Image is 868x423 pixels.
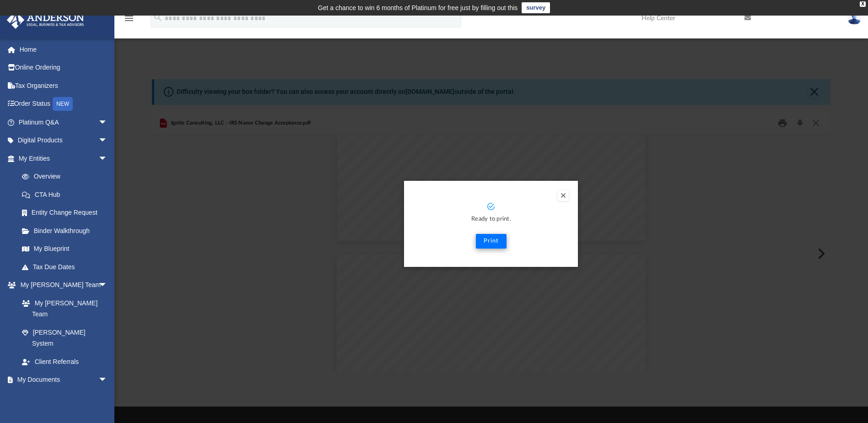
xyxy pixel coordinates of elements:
a: Overview [13,168,121,186]
div: Preview [152,111,830,372]
i: search [153,12,163,22]
a: Tax Due Dates [13,258,121,276]
a: survey [522,2,550,13]
span: arrow_drop_down [98,149,117,168]
img: User Pic [847,11,861,25]
button: Print [476,234,507,249]
a: My [PERSON_NAME] Teamarrow_drop_down [6,276,117,294]
p: Ready to print. [413,214,569,225]
a: Tax Organizers [6,76,121,95]
a: Order StatusNEW [6,95,121,114]
div: close [860,1,866,7]
span: arrow_drop_down [98,371,117,390]
a: Client Referrals [13,352,117,371]
a: Platinum Q&Aarrow_drop_down [6,113,121,131]
span: arrow_drop_down [98,276,117,295]
a: Online Ordering [6,59,121,77]
div: NEW [53,97,73,111]
span: arrow_drop_down [98,113,117,132]
a: Box [13,389,112,407]
div: Get a chance to win 6 months of Platinum for free just by filling out this [318,2,518,13]
a: Entity Change Request [13,204,121,222]
a: menu [124,17,135,24]
span: arrow_drop_down [98,131,117,150]
a: My Documentsarrow_drop_down [6,371,117,389]
i: menu [124,13,135,24]
img: Anderson Advisors Platinum Portal [4,11,87,29]
a: Home [6,40,121,59]
a: My Entitiesarrow_drop_down [6,149,121,168]
a: CTA Hub [13,185,121,204]
a: Binder Walkthrough [13,222,121,240]
a: My Blueprint [13,240,117,258]
a: [PERSON_NAME] System [13,323,117,352]
a: My [PERSON_NAME] Team [13,294,112,323]
a: Digital Productsarrow_drop_down [6,131,121,150]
